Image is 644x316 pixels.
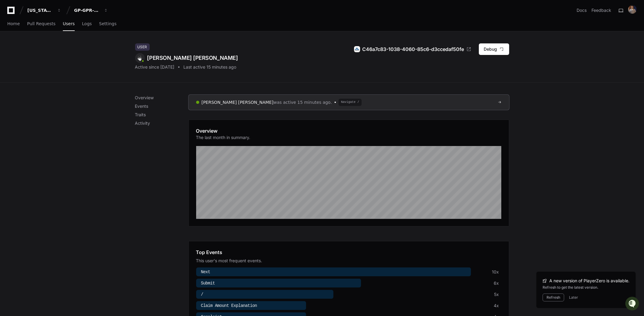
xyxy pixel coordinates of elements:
[135,95,189,101] p: Overview
[543,285,629,290] div: Refresh to get the latest version.
[25,5,64,16] button: [US_STATE] Pacific
[184,64,237,70] div: Last active 15 minutes ago
[339,99,362,106] span: Navigate /
[6,45,17,56] img: 1756235613930-3d25f9e4-fa56-45dd-b3ad-e072dfbd1548
[591,7,611,13] button: Feedback
[6,24,111,34] div: Welcome
[549,278,629,284] span: A new version of PlayerZero is available.
[6,76,16,85] img: Mr Abhinav Kumar
[60,95,73,100] span: Pylon
[27,17,55,31] a: Pull Requests
[196,127,502,144] app-pz-page-link-header: Overview
[103,47,111,54] button: Start new chat
[135,53,238,63] div: [PERSON_NAME] [PERSON_NAME]
[7,22,20,25] span: Home
[196,258,502,264] div: This user's most frequent events.
[201,270,210,274] span: Next
[494,280,499,286] div: 6x
[63,22,75,25] span: Users
[19,81,55,86] span: Mr [PERSON_NAME]
[7,17,20,31] a: Home
[274,99,332,105] span: was active 15 minutes ago.
[60,81,72,86] span: [DATE]
[196,127,250,134] h1: Overview
[202,100,274,105] a: [PERSON_NAME] [PERSON_NAME]
[196,249,223,256] h1: Top Events
[628,5,637,14] img: 176496148
[63,17,75,31] a: Users
[21,45,100,51] div: Start new chat
[21,51,77,56] div: We're available if you need us!
[189,95,509,110] a: [PERSON_NAME] [PERSON_NAME]was active 15 minutes ago.Navigate /
[56,81,58,86] span: •
[99,22,116,25] span: Settings
[201,281,215,286] span: Submit
[201,303,257,308] span: Claim Amount Explanation
[43,95,73,100] a: Powered byPylon
[135,64,175,70] div: Active since [DATE]
[196,134,250,141] p: The last month in summary.
[577,7,587,13] a: Docs
[201,292,203,297] span: /
[363,46,464,53] span: C46a7c83-1038-4060-85c6-d3ccedaf50fe
[494,303,499,309] div: 4x
[72,5,111,16] button: GP-GPR-CXPortal
[82,17,92,31] a: Logs
[136,54,144,62] img: 4.svg
[6,6,18,18] img: PlayerZero
[99,17,116,31] a: Settings
[27,7,53,13] div: [US_STATE] Pacific
[569,295,578,300] button: Later
[135,120,189,126] p: Activity
[135,112,189,118] p: Traits
[94,65,111,72] button: See all
[543,294,564,301] button: Refresh
[479,43,509,55] button: Debug
[82,22,92,25] span: Logs
[27,22,55,25] span: Pull Requests
[492,269,499,275] div: 10x
[354,46,360,52] img: gapac.com
[363,46,472,53] a: C46a7c83-1038-4060-85c6-d3ccedaf50fe
[135,43,150,51] div: User
[625,296,641,312] iframe: Open customer support
[135,103,189,109] p: Events
[494,291,499,297] div: 5x
[6,66,41,71] div: Past conversations
[74,7,100,13] div: GP-GPR-CXPortal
